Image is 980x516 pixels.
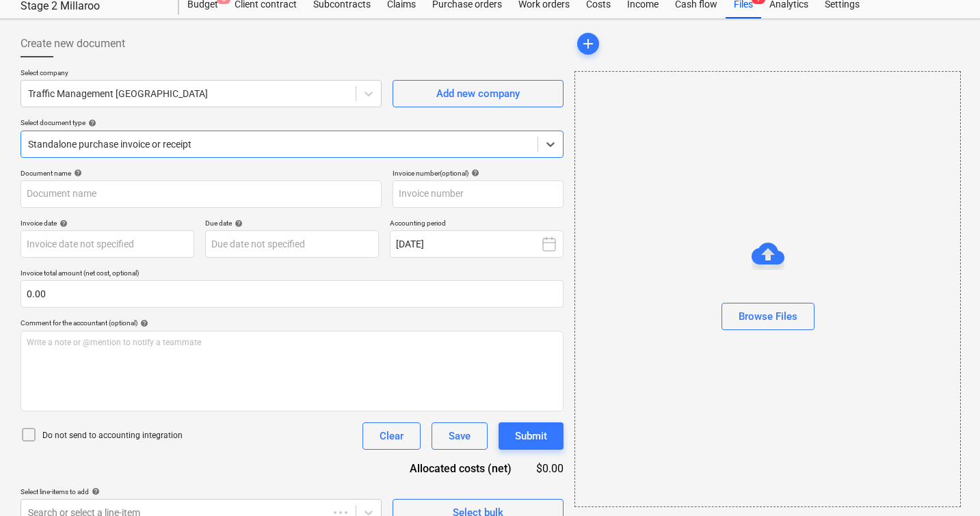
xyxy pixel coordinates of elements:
button: Clear [362,422,421,450]
iframe: Chat Widget [912,450,980,516]
button: Save [432,422,488,450]
div: Select line-items to add [21,487,382,496]
button: [DATE] [390,230,564,258]
button: Browse Files [721,303,815,330]
div: Browse Files [574,71,961,507]
button: Submit [499,422,564,450]
div: Select document type [21,118,564,127]
div: Document name [21,169,382,178]
input: Due date not specified [205,230,379,258]
div: Due date [205,219,379,228]
div: Add new company [436,85,520,103]
span: add [580,36,596,52]
div: Comment for the accountant (optional) [21,318,564,327]
span: help [232,219,243,228]
span: help [85,119,96,127]
input: Document name [21,180,382,208]
div: Save [449,427,471,445]
p: Select company [21,68,382,80]
div: Browse Files [739,308,797,325]
div: Clear [380,427,403,445]
span: help [468,169,479,177]
input: Invoice total amount (net cost, optional) [21,280,564,308]
span: help [57,219,68,228]
p: Do not send to accounting integration [42,430,183,442]
button: Add new company [393,80,564,107]
p: Invoice total amount (net cost, optional) [21,269,564,280]
div: $0.00 [533,461,564,476]
div: Submit [515,427,547,445]
p: Accounting period [390,219,564,230]
span: help [71,169,82,177]
input: Invoice date not specified [21,230,194,258]
div: Invoice number (optional) [393,169,564,178]
div: Allocated costs (net) [386,461,533,476]
div: Invoice date [21,219,194,228]
span: help [89,487,100,495]
span: Create new document [21,36,125,52]
input: Invoice number [393,180,564,208]
span: help [137,319,148,327]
